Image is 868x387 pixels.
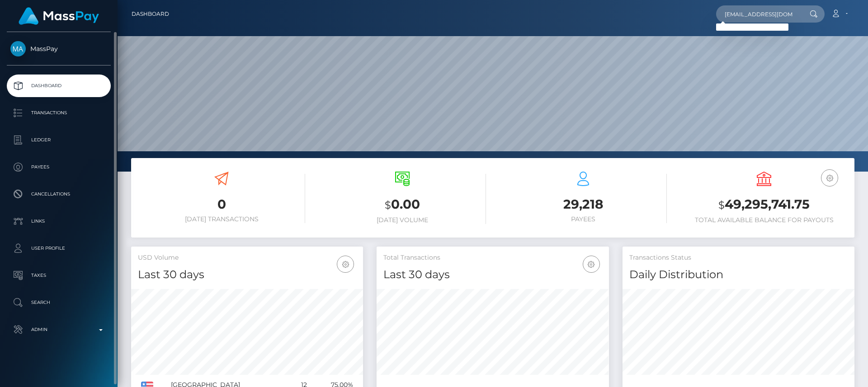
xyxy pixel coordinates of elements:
a: Dashboard [7,75,111,97]
h3: 0 [138,196,305,213]
h6: Total Available Balance for Payouts [680,216,848,224]
p: Links [10,214,107,228]
a: Dashboard [132,5,169,23]
a: Payees [7,156,111,178]
h3: 0.00 [319,196,486,214]
h4: Last 30 days [383,267,602,283]
a: User Profile [7,237,111,260]
h6: Payees [500,215,667,223]
a: Admin [7,318,111,341]
p: Transactions [10,106,107,120]
span: MassPay [7,45,111,53]
p: User Profile [10,242,107,255]
p: Ledger [10,133,107,147]
a: Cancellations [7,183,111,205]
a: Taxes [7,264,111,287]
a: Search [7,291,111,314]
p: Search [10,296,107,309]
h4: Last 30 days [138,267,356,283]
a: Links [7,210,111,233]
h4: Daily Distribution [629,267,848,283]
h6: [DATE] Transactions [138,215,305,223]
h3: 49,295,741.75 [680,196,848,214]
p: Cancellations [10,187,107,201]
p: Payees [10,160,107,174]
p: Admin [10,323,107,336]
h5: Transactions Status [629,253,848,262]
h5: USD Volume [138,253,356,262]
img: MassPay Logo [19,7,99,25]
a: Transactions [7,102,111,124]
input: Search... [716,5,801,23]
img: MassPay [10,41,26,56]
p: Taxes [10,269,107,282]
small: $ [385,199,391,211]
h5: Total Transactions [383,253,602,262]
a: Ledger [7,129,111,151]
p: Dashboard [10,79,107,93]
h6: [DATE] Volume [319,216,486,224]
h3: 29,218 [500,196,667,213]
small: $ [718,199,725,211]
